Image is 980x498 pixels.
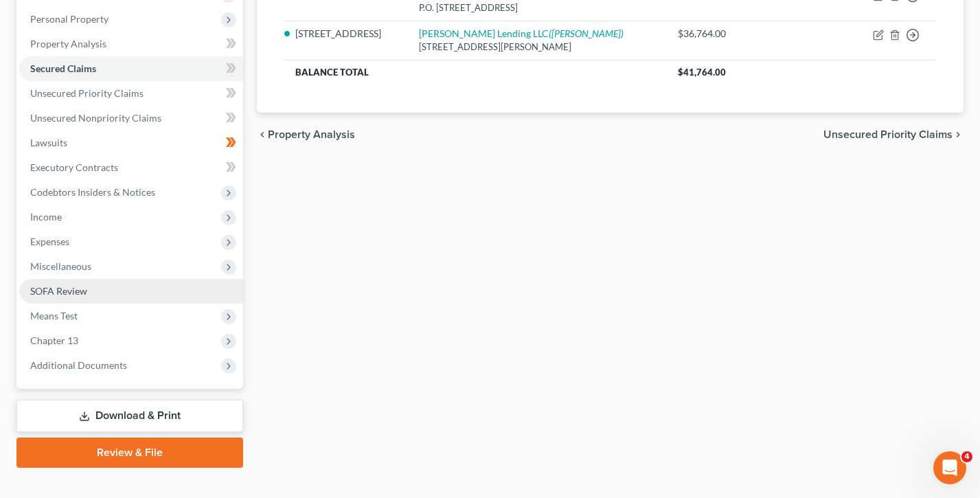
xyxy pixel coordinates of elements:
[823,129,964,140] button: Unsecured Priority Claims chevron_right
[30,310,78,321] span: Means Test
[19,32,243,56] a: Property Analysis
[257,129,268,140] i: chevron_left
[961,451,972,462] span: 4
[19,131,243,155] a: Lawsuits
[30,112,161,124] span: Unsecured Nonpriority Claims
[678,27,736,41] div: $36,764.00
[419,27,624,39] a: [PERSON_NAME] Lending LLC([PERSON_NAME])
[30,285,87,297] span: SOFA Review
[30,13,109,25] span: Personal Property
[30,335,78,346] span: Chapter 13
[295,27,397,41] li: [STREET_ADDRESS]
[19,279,243,304] a: SOFA Review
[268,129,355,140] span: Property Analysis
[30,137,67,148] span: Lawsuits
[30,260,91,272] span: Miscellaneous
[19,155,243,180] a: Executory Contracts
[549,27,624,39] i: ([PERSON_NAME])
[30,87,144,99] span: Unsecured Priority Claims
[30,236,69,247] span: Expenses
[678,67,726,78] span: $41,764.00
[16,438,243,468] a: Review & File
[30,186,155,198] span: Codebtors Insiders & Notices
[30,38,106,49] span: Property Analysis
[257,129,355,140] button: chevron_left Property Analysis
[30,161,118,173] span: Executory Contracts
[19,106,243,131] a: Unsecured Nonpriority Claims
[19,56,243,81] a: Secured Claims
[953,129,964,140] i: chevron_right
[30,359,127,371] span: Additional Documents
[823,129,953,140] span: Unsecured Priority Claims
[933,451,966,484] iframe: Intercom live chat
[16,400,243,432] a: Download & Print
[284,60,668,84] th: Balance Total
[419,41,657,54] div: [STREET_ADDRESS][PERSON_NAME]
[19,81,243,106] a: Unsecured Priority Claims
[30,211,62,223] span: Income
[30,63,96,74] span: Secured Claims
[419,1,657,14] div: P.O. [STREET_ADDRESS]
